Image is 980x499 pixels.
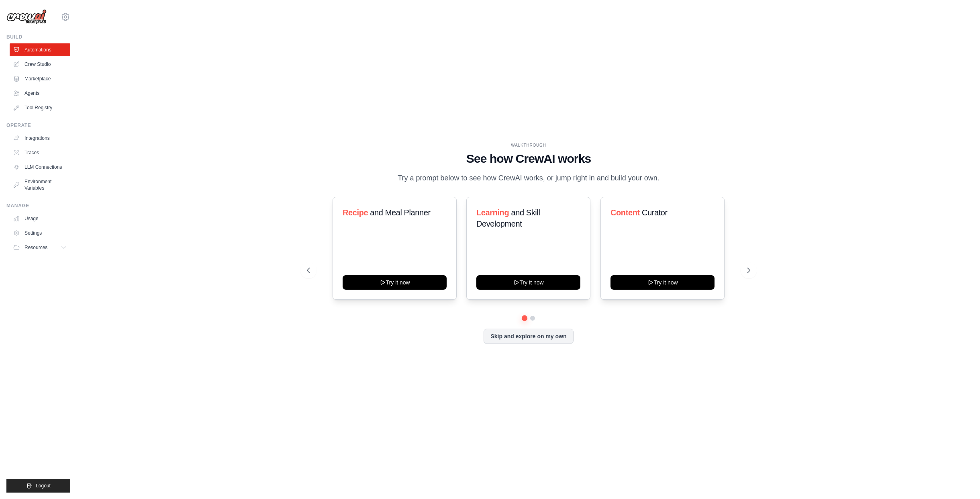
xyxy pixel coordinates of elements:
[24,244,47,251] span: Resources
[6,122,70,129] div: Operate
[10,132,70,145] a: Integrations
[307,151,750,166] h1: See how CrewAI works
[10,241,70,254] button: Resources
[370,208,430,217] span: and Meal Planner
[10,146,70,159] a: Traces
[10,161,70,174] a: LLM Connections
[10,72,70,85] a: Marketplace
[10,175,70,194] a: Environment Variables
[6,9,47,25] img: Logo
[343,275,447,290] button: Try it now
[6,34,70,40] div: Build
[10,101,70,114] a: Tool Registry
[6,202,70,209] div: Manage
[476,275,580,290] button: Try it now
[394,172,664,184] p: Try a prompt below to see how CrewAI works, or jump right in and build your own.
[10,227,70,239] a: Settings
[343,208,368,217] span: Recipe
[6,479,70,493] button: Logout
[307,142,750,148] div: WALKTHROUGH
[610,275,715,290] button: Try it now
[10,212,70,225] a: Usage
[642,208,668,217] span: Curator
[484,329,573,344] button: Skip and explore on my own
[10,43,70,56] a: Automations
[10,58,70,71] a: Crew Studio
[476,208,509,217] span: Learning
[36,483,51,489] span: Logout
[10,87,70,100] a: Agents
[610,208,640,217] span: Content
